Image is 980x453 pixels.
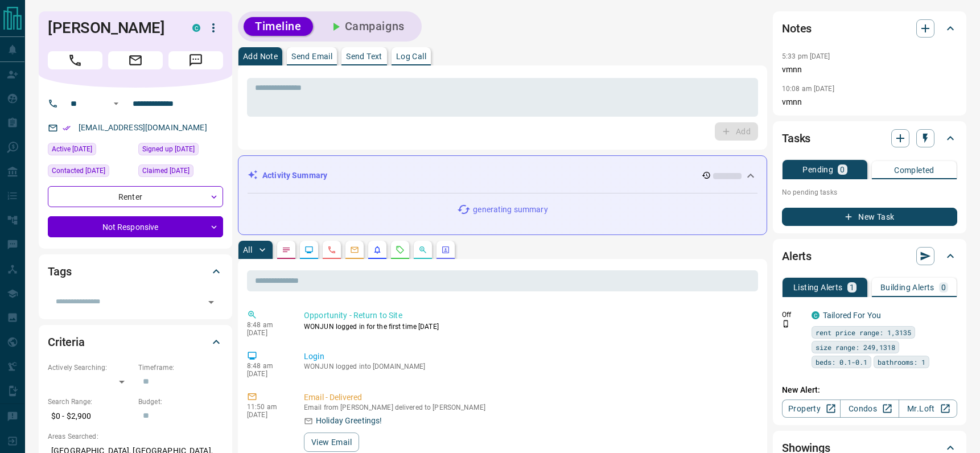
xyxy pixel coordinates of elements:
[48,363,133,373] p: Actively Searching:
[840,166,845,174] p: 0
[247,403,287,411] p: 11:50 am
[782,96,957,108] p: vmnn
[282,245,291,254] svg: Notes
[304,310,753,322] p: Opportunity - Return to Site
[782,125,957,152] div: Tasks
[108,51,163,69] span: Email
[48,333,85,351] h2: Criteria
[138,363,223,373] p: Timeframe:
[782,384,957,396] p: New Alert:
[816,356,867,368] span: beds: 0.1-0.1
[782,19,812,38] h2: Notes
[48,397,133,407] p: Search Range:
[899,400,957,418] a: Mr.Loft
[346,52,382,60] p: Send Text
[203,294,219,310] button: Open
[304,433,359,452] button: View Email
[304,392,753,403] p: Email - Delivered
[168,51,223,69] span: Message
[142,165,190,176] span: Claimed [DATE]
[79,123,207,132] a: [EMAIL_ADDRESS][DOMAIN_NAME]
[247,321,287,329] p: 8:48 am
[812,311,820,319] div: condos.ca
[247,329,287,337] p: [DATE]
[247,411,287,419] p: [DATE]
[304,363,753,370] p: WONJUN logged into [DOMAIN_NAME]
[396,52,426,60] p: Log Call
[782,85,834,93] p: 10:08 am [DATE]
[291,52,332,60] p: Send Email
[473,204,547,216] p: generating summary
[247,370,287,378] p: [DATE]
[262,170,327,182] p: Activity Summary
[48,407,133,426] p: $0 - $2,900
[782,208,957,226] button: New Task
[894,166,934,174] p: Completed
[48,143,133,159] div: Sun Sep 14 2025
[304,403,753,411] p: Email from [PERSON_NAME] delivered to [PERSON_NAME]
[840,400,899,418] a: Condos
[396,245,405,254] svg: Requests
[243,52,278,60] p: Add Note
[48,216,223,237] div: Not Responsive
[782,242,957,270] div: Alerts
[109,97,123,110] button: Open
[318,17,416,36] button: Campaigns
[823,311,881,320] a: Tailored For You
[192,24,200,32] div: condos.ca
[247,362,287,370] p: 8:48 am
[304,351,753,363] p: Login
[63,124,71,132] svg: Email Verified
[782,320,790,328] svg: Push Notification Only
[327,245,336,254] svg: Calls
[880,283,934,291] p: Building Alerts
[418,245,427,254] svg: Opportunities
[782,64,957,76] p: vmnn
[782,184,957,201] p: No pending tasks
[782,15,957,42] div: Notes
[941,283,946,291] p: 0
[48,431,223,442] p: Areas Searched:
[52,143,92,155] span: Active [DATE]
[782,52,830,60] p: 5:33 pm [DATE]
[441,245,450,254] svg: Agent Actions
[304,322,753,332] p: WONJUN logged in for the first time [DATE]
[782,247,812,265] h2: Alerts
[816,327,911,338] span: rent price range: 1,3135
[350,245,359,254] svg: Emails
[48,19,175,37] h1: [PERSON_NAME]
[816,341,895,353] span: size range: 249,1318
[138,397,223,407] p: Budget:
[316,415,382,427] p: Holiday Greetings!
[243,246,252,254] p: All
[138,143,223,159] div: Mon Feb 20 2023
[878,356,925,368] span: bathrooms: 1
[48,328,223,356] div: Criteria
[48,262,71,281] h2: Tags
[138,164,223,180] div: Thu Jan 25 2024
[48,258,223,285] div: Tags
[48,164,133,180] div: Thu Feb 01 2024
[248,165,757,186] div: Activity Summary
[782,310,805,320] p: Off
[48,186,223,207] div: Renter
[782,400,841,418] a: Property
[793,283,843,291] p: Listing Alerts
[52,165,105,176] span: Contacted [DATE]
[782,129,810,147] h2: Tasks
[373,245,382,254] svg: Listing Alerts
[48,51,102,69] span: Call
[142,143,195,155] span: Signed up [DATE]
[850,283,854,291] p: 1
[802,166,833,174] p: Pending
[304,245,314,254] svg: Lead Browsing Activity
[244,17,313,36] button: Timeline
